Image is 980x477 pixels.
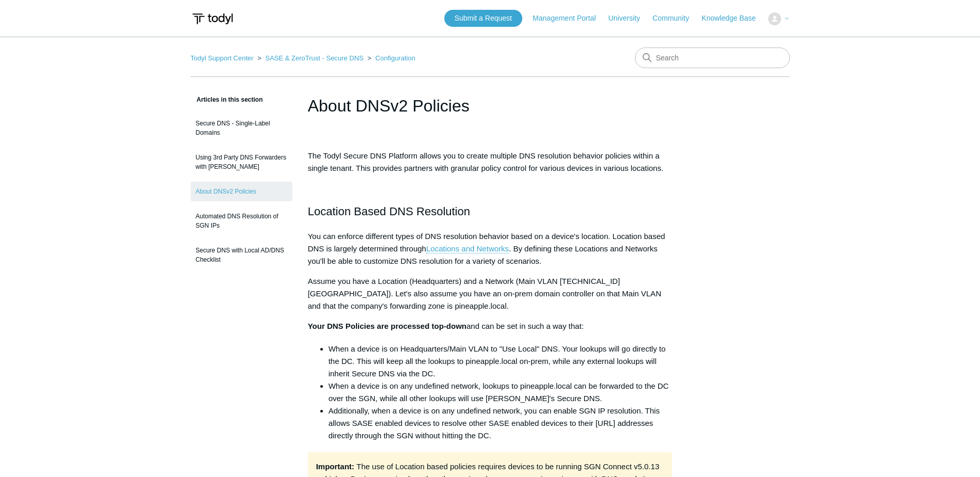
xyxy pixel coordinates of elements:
a: Todyl Support Center [191,54,254,62]
a: SASE & ZeroTrust - Secure DNS [265,54,363,62]
a: Automated DNS Resolution of SGN IPs [191,206,292,235]
span: Articles in this section [191,96,263,103]
a: Knowledge Base [702,13,766,24]
a: About DNSv2 Policies [191,182,292,201]
a: University [608,13,650,24]
a: Secure DNS - Single-Label Domains [191,114,292,142]
strong: Your DNS Policies are processed top-down [308,322,466,330]
a: Secure DNS with Local AD/DNS Checklist [191,241,292,269]
li: When a device is on any undefined network, lookups to pineapple.local can be forwarded to the DC ... [329,380,673,405]
li: Todyl Support Center [191,54,256,62]
a: Using 3rd Party DNS Forwarders with [PERSON_NAME] [191,148,292,177]
li: Configuration [365,54,415,62]
li: When a device is on Headquarters/Main VLAN to "Use Local" DNS. Your lookups will go directly to t... [329,343,673,380]
p: and can be set in such a way that: [308,320,673,332]
span: Important: [316,462,354,471]
p: You can enforce different types of DNS resolution behavior based on a device's location. Location... [308,230,673,267]
p: The Todyl Secure DNS Platform allows you to create multiple DNS resolution behavior policies with... [308,150,673,174]
p: Assume you have a Location (Headquarters) and a Network (Main VLAN [TECHNICAL_ID][GEOGRAPHIC_DATA... [308,275,673,312]
li: Additionally, when a device is on any undefined network, you can enable SGN IP resolution. This a... [329,405,673,442]
li: SASE & ZeroTrust - Secure DNS [255,54,365,62]
a: Submit a Request [444,10,522,27]
input: Search [635,47,790,68]
a: Community [652,13,699,24]
a: Locations and Networks [426,244,509,253]
h1: About DNSv2 Policies [308,93,673,118]
img: Todyl Support Center Help Center home page [191,9,235,28]
a: Configuration [376,54,415,62]
h2: Location Based DNS Resolution [308,202,673,220]
a: Management Portal [533,13,606,24]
